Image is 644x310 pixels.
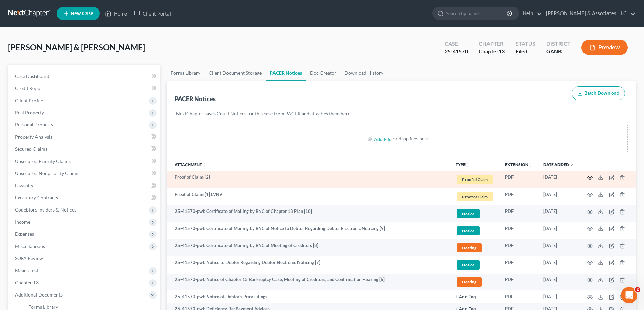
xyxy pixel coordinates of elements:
button: TYPEunfold_more [456,163,470,167]
td: 25-41570-pwb Certificate of Mailing by BNC of Meeting of Creditors [8] [167,239,450,257]
a: Proof of Claim [456,191,494,202]
a: Doc Creator [306,65,340,81]
td: [DATE] [538,205,579,222]
i: unfold_more [466,163,470,167]
td: Proof of Claim [1] LVNV [167,188,450,205]
span: Income [15,219,30,225]
a: Notice [456,225,494,236]
a: Credit Report [9,82,160,94]
div: or drop files here [393,135,429,142]
a: Date Added expand_more [543,162,574,167]
a: Hearing [456,276,494,287]
span: Batch Download [584,90,619,96]
a: Download History [340,65,387,81]
td: 25-41570-pwb Notice of Debtor's Prior Filings [167,290,450,303]
td: [DATE] [538,171,579,188]
div: Status [516,40,535,48]
div: 25-41570 [445,48,468,55]
a: Property Analysis [9,131,160,143]
button: Batch Download [572,86,625,101]
iframe: Intercom live chat [621,287,637,303]
a: Hearing [456,242,494,253]
span: Lawsuits [15,182,33,188]
span: Additional Documents [15,292,63,298]
a: Help [519,7,542,20]
span: Client Profile [15,97,43,103]
td: PDF [500,188,538,205]
span: Credit Report [15,85,44,91]
div: PACER Notices [175,95,216,103]
a: SOFA Review [9,252,160,264]
div: Filed [516,48,535,55]
a: Case Dashboard [9,70,160,82]
td: [DATE] [538,256,579,274]
span: Hearing [457,243,482,252]
div: Chapter [479,40,505,48]
span: Notice [457,226,480,235]
td: 25-41570-pwb Notice of Chapter 13 Bankruptcy Case, Meeting of Creditors, and Confirmation Hearing... [167,274,450,291]
div: Case [445,40,468,48]
td: 25-41570-pwb Notice to Debtor Regarding Debtor Electronic Noticing [7] [167,256,450,274]
span: Secured Claims [15,146,47,152]
span: 2 [635,287,640,292]
a: Client Portal [130,7,174,20]
a: Unsecured Priority Claims [9,155,160,167]
span: Notice [457,209,480,218]
a: Attachmentunfold_more [175,162,206,167]
button: + Add Tag [456,295,476,299]
td: [DATE] [538,222,579,239]
td: PDF [500,205,538,222]
i: unfold_more [202,163,206,167]
a: Executory Contracts [9,192,160,204]
td: 25-41570-pwb Certificate of Mailing by BNC of Chapter 13 Plan [10] [167,205,450,222]
p: NextChapter saves Court Notices for this case from PACER and attaches them here. [176,110,626,117]
span: New Case [71,11,93,16]
td: PDF [500,274,538,291]
a: Forms Library [167,65,205,81]
a: Notice [456,259,494,271]
span: Chapter 13 [15,280,39,285]
button: Preview [581,40,628,55]
span: Real Property [15,110,44,115]
span: Expenses [15,231,34,237]
td: Proof of Claim [2] [167,171,450,188]
td: PDF [500,171,538,188]
div: District [546,40,571,48]
span: [PERSON_NAME] & [PERSON_NAME] [8,42,145,52]
a: + Add Tag [456,293,494,300]
div: GANB [546,48,571,55]
span: Proof of Claim [457,175,493,184]
span: 13 [499,48,505,54]
a: Client Document Storage [205,65,266,81]
span: Codebtors Insiders & Notices [15,207,76,213]
span: Means Test [15,267,38,273]
span: Hearing [457,277,482,286]
i: unfold_more [528,163,532,167]
span: Proof of Claim [457,192,493,201]
a: Secured Claims [9,143,160,155]
input: Search by name... [446,7,508,20]
span: Case Dashboard [15,73,49,79]
a: Home [102,7,130,20]
td: PDF [500,290,538,303]
td: 25-41570-pwb Certificate of Mailing by BNC of Notice to Debtor Regarding Debtor Electronic Notici... [167,222,450,239]
span: SOFA Review [15,255,43,261]
td: [DATE] [538,239,579,257]
td: PDF [500,222,538,239]
i: expand_more [570,163,574,167]
div: Chapter [479,48,505,55]
a: [PERSON_NAME] & Associates, LLC [543,7,636,20]
span: Executory Contracts [15,195,58,200]
td: PDF [500,239,538,257]
span: Forms Library [28,304,58,310]
td: [DATE] [538,188,579,205]
td: PDF [500,256,538,274]
span: Personal Property [15,122,53,128]
td: [DATE] [538,274,579,291]
span: Notice [457,260,480,270]
span: Miscellaneous [15,243,45,249]
a: Notice [456,208,494,219]
a: Lawsuits [9,179,160,192]
span: Property Analysis [15,134,52,140]
a: Proof of Claim [456,174,494,185]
